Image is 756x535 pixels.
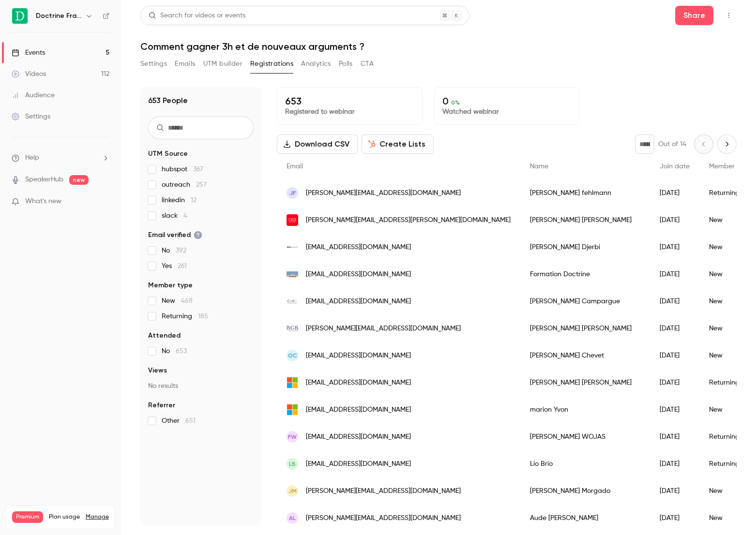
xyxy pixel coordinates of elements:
span: [EMAIL_ADDRESS][DOMAIN_NAME] [306,269,411,280]
div: [PERSON_NAME] fehlmann [520,179,650,207]
p: 653 [285,95,414,107]
p: 0 [442,95,572,107]
div: Lio Brio [520,450,650,477]
div: [DATE] [650,369,699,396]
div: [PERSON_NAME] WOJAS [520,423,650,450]
h6: Doctrine France [36,11,81,21]
span: new [69,175,89,185]
div: [DATE] [650,234,699,261]
span: Other [162,416,196,426]
div: [PERSON_NAME] Campargue [520,288,650,315]
div: Settings [12,112,50,121]
span: slack [162,211,187,221]
span: No [162,246,186,255]
section: facet-groups [148,149,254,426]
button: Settings [140,56,167,72]
div: [DATE] [650,396,699,423]
span: 653 [176,348,187,355]
div: [DATE] [650,288,699,315]
img: outlook.fr [287,377,298,388]
h1: Comment gagner 3h et de nouveaux arguments ? [140,41,737,52]
div: [PERSON_NAME] Djerbi [520,234,650,261]
div: [PERSON_NAME] [PERSON_NAME] [520,315,650,342]
div: [DATE] [650,315,699,342]
h1: 653 People [148,95,188,106]
span: OC [288,351,297,360]
span: Help [25,153,39,163]
div: [PERSON_NAME] Chevet [520,342,650,369]
span: Member type [709,163,751,170]
span: [PERSON_NAME][EMAIL_ADDRESS][DOMAIN_NAME] [306,324,461,334]
div: [DATE] [650,477,699,505]
span: FW [288,432,297,441]
p: No results [148,381,254,391]
img: bmhavocats.com [287,241,298,253]
span: Plan usage [49,513,80,521]
div: [DATE] [650,450,699,477]
span: [EMAIL_ADDRESS][DOMAIN_NAME] [306,242,411,253]
img: Doctrine France [12,8,28,24]
button: Polls [339,56,353,72]
span: Attended [148,331,181,341]
span: [EMAIL_ADDRESS][DOMAIN_NAME] [306,297,411,307]
span: [EMAIL_ADDRESS][DOMAIN_NAME] [306,459,411,469]
img: cea.fr [287,214,298,226]
span: Returning [162,312,208,321]
span: [PERSON_NAME][EMAIL_ADDRESS][PERSON_NAME][DOMAIN_NAME] [306,215,511,225]
span: No [162,346,187,356]
span: Join date [660,163,690,170]
span: Email [287,163,303,170]
div: Aude [PERSON_NAME] [520,505,650,532]
span: Premium [12,511,43,523]
span: hubspot [162,164,203,174]
div: [DATE] [650,207,699,234]
span: 651 [185,417,196,424]
iframe: Noticeable Trigger [98,197,109,206]
span: [EMAIL_ADDRESS][DOMAIN_NAME] [306,351,411,361]
span: 367 [193,166,203,173]
span: Views [148,366,167,375]
div: [DATE] [650,179,699,207]
span: 0 % [451,99,460,106]
span: New [162,296,193,306]
div: [DATE] [650,423,699,450]
span: 257 [196,181,207,188]
span: [PERSON_NAME][EMAIL_ADDRESS][DOMAIN_NAME] [306,513,461,523]
p: Watched webinar [442,107,572,117]
button: Emails [175,56,195,72]
span: AL [289,514,296,522]
span: Email verified [148,230,202,240]
span: 468 [181,297,193,304]
span: [EMAIL_ADDRESS][DOMAIN_NAME] [306,378,411,388]
a: Manage [86,513,109,521]
button: Create Lists [362,134,434,154]
span: JM [288,487,297,495]
span: outreach [162,180,207,190]
a: SpeakerHub [25,175,63,185]
span: What's new [25,196,61,207]
span: [EMAIL_ADDRESS][DOMAIN_NAME] [306,432,411,442]
div: Formation Doctrine [520,261,650,288]
span: 4 [183,212,187,219]
div: [PERSON_NAME] Morgado [520,477,650,505]
div: [DATE] [650,342,699,369]
div: [DATE] [650,505,699,532]
div: Audience [12,90,55,100]
button: Next page [717,134,737,154]
span: [PERSON_NAME][EMAIL_ADDRESS][DOMAIN_NAME] [306,486,461,496]
p: Registered to webinar [285,107,414,117]
p: Out of 14 [658,139,686,149]
span: UTM Source [148,149,188,159]
span: 392 [176,247,186,254]
div: Videos [12,69,46,79]
button: UTM builder [203,56,242,72]
span: 261 [178,263,187,269]
span: 185 [198,313,208,320]
span: 12 [191,197,197,204]
img: outlook.com [287,404,298,416]
span: linkedin [162,195,197,205]
span: LB [289,460,296,468]
button: Download CSV [277,134,358,154]
span: Yes [162,261,187,271]
span: Name [530,163,548,170]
